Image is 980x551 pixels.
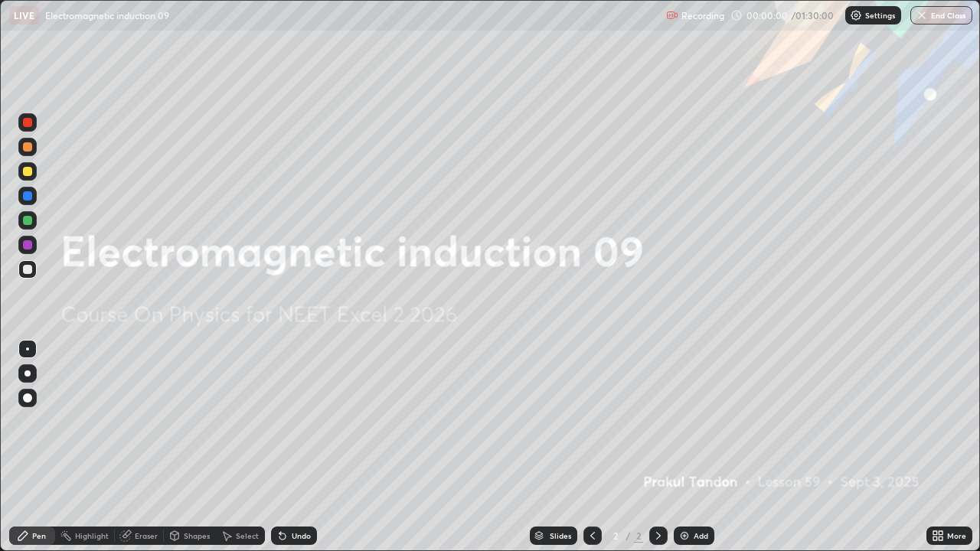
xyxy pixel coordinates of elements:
img: recording.375f2c34.svg [666,9,678,21]
div: / [626,531,631,540]
div: Slides [550,532,571,540]
p: LIVE [14,9,34,21]
button: End Class [910,6,972,24]
p: Settings [865,11,895,19]
img: class-settings-icons [850,9,862,21]
div: More [947,532,966,540]
p: Electromagnetic induction 09 [45,9,169,21]
div: Add [694,532,708,540]
p: Recording [681,10,724,21]
div: Select [236,532,259,540]
div: Shapes [184,532,210,540]
div: 2 [608,531,623,540]
img: end-class-cross [916,9,928,21]
div: 2 [634,529,643,543]
div: Pen [32,532,46,540]
div: Eraser [135,532,158,540]
div: Undo [292,532,311,540]
div: Highlight [75,532,109,540]
img: add-slide-button [678,530,691,542]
